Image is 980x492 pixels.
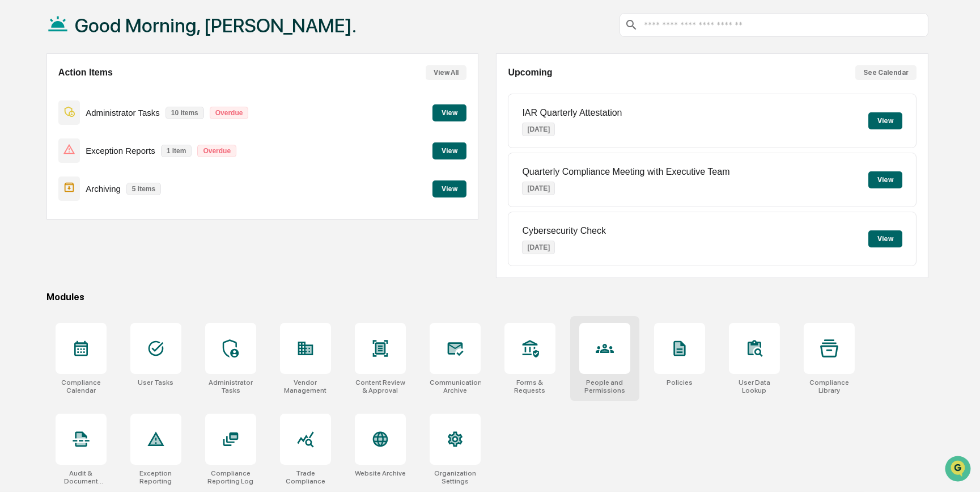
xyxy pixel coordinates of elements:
a: View [432,107,466,117]
h2: Upcoming [508,68,552,78]
p: Administrator Tasks [86,108,160,117]
button: View [868,112,902,129]
button: See Calendar [855,65,917,80]
div: Organization Settings [430,469,481,485]
p: [DATE] [522,182,555,195]
a: View [432,183,466,194]
h1: Good Morning, [PERSON_NAME]. [75,14,357,37]
p: IAR Quarterly Attestation [522,108,622,118]
div: Compliance Calendar [56,379,107,394]
a: View [432,145,466,155]
div: We're available if you need us! [39,98,143,107]
div: Exception Reporting [130,469,181,485]
p: [DATE] [522,123,555,136]
button: View All [426,65,466,80]
div: Vendor Management [280,379,331,394]
p: 1 item [161,145,192,157]
div: 🔎 [11,166,20,175]
img: 1746055101610-c473b297-6a78-478c-a979-82029cc54cd1 [11,87,32,107]
p: Archiving [86,184,121,194]
p: How can we help? [11,24,206,42]
iframe: Open customer support [944,455,974,485]
span: Pylon [113,192,137,201]
div: People and Permissions [579,379,630,394]
span: Preclearance [23,143,73,154]
span: Attestations [94,143,141,154]
p: Overdue [210,107,249,119]
p: Quarterly Compliance Meeting with Executive Team [522,167,729,177]
div: Compliance Reporting Log [205,469,256,485]
p: Overdue [197,145,236,157]
div: Forms & Requests [504,379,555,394]
p: Exception Reports [86,146,155,155]
button: View [432,180,466,197]
span: Data Lookup [23,165,71,176]
div: 🗄️ [82,144,91,153]
p: 10 items [166,107,204,119]
button: View [432,142,466,159]
p: [DATE] [522,241,555,254]
div: Website Archive [355,469,406,477]
div: Content Review & Approval [355,379,406,394]
p: 5 items [126,183,161,195]
a: 🔎Data Lookup [7,160,76,180]
div: Modules [46,292,928,302]
div: Start new chat [39,87,186,98]
div: Policies [667,379,693,386]
div: 🖐️ [11,144,20,153]
div: Trade Compliance [280,469,331,485]
div: Audit & Document Logs [56,469,107,485]
button: View [868,171,902,188]
div: Administrator Tasks [205,379,256,394]
div: Communications Archive [430,379,481,394]
a: 🗄️Attestations [78,138,145,159]
button: View [868,230,902,247]
a: 🖐️Preclearance [7,138,78,159]
div: User Tasks [138,379,173,386]
div: Compliance Library [804,379,855,394]
div: User Data Lookup [729,379,780,394]
a: Powered byPylon [80,192,137,201]
h2: Action Items [58,68,113,78]
button: View [432,104,466,121]
button: Start new chat [193,90,206,104]
p: Cybersecurity Check [522,226,606,236]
